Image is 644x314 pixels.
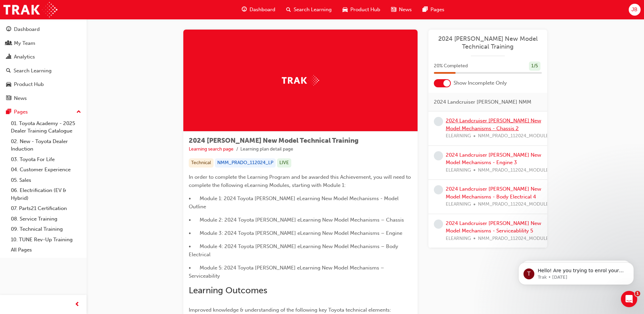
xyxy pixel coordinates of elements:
span: ELEARNING [446,200,471,208]
a: Analytics [3,51,84,63]
span: ELEARNING [446,167,471,174]
span: pages-icon [423,5,428,14]
span: Improved knowledge & understanding of the following key Toyota technical elements: [189,307,391,313]
li: Learning plan detail page [240,145,293,153]
span: search-icon [6,68,11,74]
a: search-iconSearch Learning [281,3,337,17]
a: All Pages [8,245,84,255]
a: 2024 [PERSON_NAME] New Model Technical Training [434,35,542,50]
div: Technical [189,158,214,168]
a: Learning search page [189,146,234,152]
span: In order to complete the Learning Program and be awarded this Achievement, you will need to compl... [189,174,412,188]
div: Product Hub [14,81,44,88]
span: search-icon [286,5,291,14]
span: NMM_PRADO_112024_MODULE_2 [478,132,554,140]
a: 10. TUNE Rev-Up Training [8,234,84,245]
img: Trak [282,75,319,86]
span: pages-icon [6,109,11,115]
span: NMM_PRADO_112024_MODULE_5 [478,235,554,243]
a: Search Learning [3,65,84,77]
span: chart-icon [6,54,11,60]
button: Pages [3,106,84,118]
a: 2024 Landcruiser [PERSON_NAME] New Model Mechanisms - Body Electrical 4 [446,186,541,200]
a: News [3,92,84,105]
a: 2024 Landcruiser [PERSON_NAME] New Model Mechanisms - Engine 3 [446,152,541,166]
span: • Module 2: 2024 Toyota [PERSON_NAME] eLearning New Model Mechanisms – Chassis [189,217,404,223]
a: pages-iconPages [417,3,450,17]
span: • Module 3: 2024 Toyota [PERSON_NAME] eLearning New Model Mechanisms – Engine [189,230,402,236]
iframe: Intercom notifications message [508,248,644,296]
span: guage-icon [6,27,11,33]
iframe: Intercom live chat [621,291,637,307]
a: 02. New - Toyota Dealer Induction [8,136,84,154]
span: Pages [430,6,444,14]
a: 08. Service Training [8,214,84,224]
div: NMM_PRADO_112024_LP [215,158,276,168]
span: learningRecordVerb_NONE-icon [434,151,443,160]
span: News [399,6,412,14]
span: guage-icon [242,5,247,14]
div: My Team [14,39,35,47]
span: NMM_PRADO_112024_MODULE_3 [478,167,554,174]
span: ELEARNING [446,235,471,243]
a: 03. Toyota For Life [8,154,84,165]
span: people-icon [6,40,11,47]
span: JB [631,6,638,14]
div: LIVE [277,158,291,168]
a: Dashboard [3,23,84,36]
span: 2024 Landcruiser [PERSON_NAME] NMM [434,98,531,106]
button: DashboardMy TeamAnalyticsSearch LearningProduct HubNews [3,22,84,106]
span: NMM_PRADO_112024_MODULE_4 [478,200,554,208]
span: • Module 5: 2024 Toyota [PERSON_NAME] eLearning New Model Mechanisms – Serviceability [189,265,386,279]
img: Trak [3,2,57,17]
span: news-icon [391,5,396,14]
a: 2024 Landcruiser [PERSON_NAME] New Model Mechanisms - Chassis 2 [446,118,541,132]
span: Search Learning [294,6,332,14]
span: up-icon [76,108,81,117]
div: Dashboard [14,25,40,33]
span: 1 [635,291,640,296]
span: Dashboard [250,6,275,14]
div: Pages [14,108,28,116]
span: Learning Outcomes [189,285,267,296]
a: Product Hub [3,78,84,91]
span: ELEARNING [446,132,471,140]
a: 01. Toyota Academy - 2025 Dealer Training Catalogue [8,118,84,136]
div: Analytics [14,53,35,61]
div: Search Learning [14,67,52,75]
a: car-iconProduct Hub [337,3,386,17]
span: learningRecordVerb_NONE-icon [434,185,443,194]
div: News [14,94,27,102]
button: JB [629,4,641,16]
a: 07. Parts21 Certification [8,203,84,214]
span: • Module 4: 2024 Toyota [PERSON_NAME] eLearning New Model Mechanisms – Body Electrical [189,243,400,258]
a: 09. Technical Training [8,224,84,234]
span: learningRecordVerb_NONE-icon [434,220,443,229]
a: guage-iconDashboard [236,3,281,17]
span: learningRecordVerb_NONE-icon [434,117,443,126]
a: 05. Sales [8,175,84,186]
span: car-icon [343,5,348,14]
a: news-iconNews [386,3,417,17]
a: 2024 Landcruiser [PERSON_NAME] New Model Mechanisms - Serviceablility 5 [446,220,541,234]
div: 1 / 5 [529,62,540,71]
a: My Team [3,37,84,50]
span: • Module 1: 2024 Toyota [PERSON_NAME] eLearning New Model Mechanisms - Model Outline [189,195,400,210]
span: news-icon [6,95,11,102]
span: Product Hub [350,6,380,14]
span: car-icon [6,82,11,88]
a: 04. Customer Experience [8,164,84,175]
span: Show Incomplete Only [454,79,507,87]
a: 06. Electrification (EV & Hybrid) [8,185,84,203]
span: 20 % Completed [434,62,468,70]
span: 2024 [PERSON_NAME] New Model Technical Training [189,137,358,144]
span: prev-icon [75,300,80,309]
